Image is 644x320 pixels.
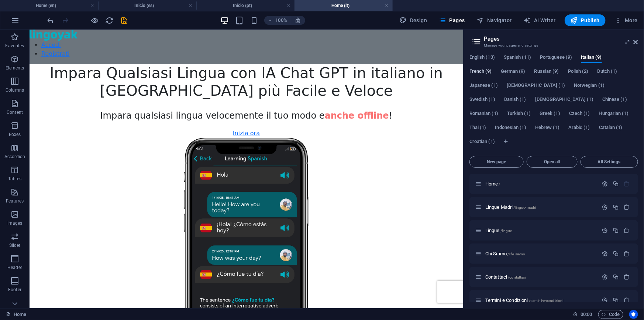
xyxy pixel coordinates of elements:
[602,227,608,234] div: Settings
[613,297,619,303] div: Duplicate
[624,274,630,280] div: Remove
[568,67,589,77] span: Polish (2)
[8,176,21,182] p: Tables
[602,204,608,210] div: Settings
[527,156,578,168] button: Open all
[499,182,500,186] span: /
[469,67,492,77] span: French (9)
[574,81,605,91] span: Norwegian (1)
[624,227,630,234] div: Remove
[602,251,608,257] div: Settings
[530,160,574,164] span: Open all
[6,87,24,93] p: Columns
[581,156,638,168] button: All Settings
[469,53,495,63] span: English (13)
[598,310,623,319] button: Code
[46,16,55,25] button: undo
[5,43,24,49] p: Favorites
[507,81,565,91] span: [DEMOGRAPHIC_DATA] (1)
[120,16,129,25] i: Save (Ctrl+S)
[613,204,619,210] div: Duplicate
[565,14,606,26] button: Publish
[469,95,495,105] span: Swedish (1)
[602,297,608,303] div: Settings
[504,53,531,63] span: Spanish (11)
[521,14,559,26] button: AI Writer
[6,198,24,204] p: Features
[613,251,619,257] div: Duplicate
[535,95,593,105] span: [DEMOGRAPHIC_DATA] (1)
[397,14,430,26] button: Design
[408,251,502,273] iframe: reCAPTCHA
[484,35,638,42] h2: Pages
[613,227,619,234] div: Duplicate
[295,17,301,24] i: On resize automatically adjust zoom level to fit chosen device.
[8,287,21,293] p: Footer
[436,14,468,26] button: Pages
[7,220,23,226] p: Images
[469,123,486,133] span: Thai (1)
[275,16,287,25] h6: 100%
[514,205,536,210] span: /lingue-madri
[295,1,393,10] h4: Home (it)
[571,17,600,24] span: Publish
[624,204,630,210] div: Remove
[98,1,196,10] h4: Inicio (es)
[477,17,512,24] span: Navigator
[485,251,526,256] span: Click to open page
[581,310,592,319] span: 00 00
[9,132,21,137] p: Boxes
[469,55,638,153] div: Language Tabs
[500,229,512,233] span: /lingue
[540,109,560,119] span: Greek (1)
[602,310,620,319] span: Code
[485,204,536,210] span: Lingue Madri
[581,53,602,63] span: Italian (9)
[495,123,526,133] span: Indonesian (1)
[507,109,531,119] span: Turkish (1)
[602,181,608,187] div: Settings
[106,16,114,25] i: Reload page
[529,299,564,303] span: /termini-e-condizioni
[485,297,564,303] span: Click to open page
[6,65,24,71] p: Elements
[599,123,623,133] span: Catalan (1)
[6,310,26,319] a: Click to cancel selection. Double-click to open Pages
[540,53,572,63] span: Portuguese (9)
[439,17,465,24] span: Pages
[602,95,627,105] span: Chinese (1)
[469,156,524,168] button: New page
[90,16,99,25] button: Click here to leave preview mode and continue editing
[629,310,638,319] button: Usercentrics
[9,242,21,248] p: Slider
[568,123,590,133] span: Arabic (1)
[501,67,526,77] span: German (9)
[507,252,525,256] span: /chi-siamo
[534,67,559,77] span: Russian (9)
[613,274,619,280] div: Duplicate
[264,16,290,25] button: 100%
[7,109,23,115] p: Content
[586,312,587,317] span: :
[483,181,598,186] div: Home/
[484,42,623,49] h3: Manage your pages and settings
[485,228,512,233] span: Click to open page
[485,274,526,280] span: Click to open page
[612,14,641,26] button: More
[524,17,556,24] span: AI Writer
[400,17,427,24] span: Design
[4,154,25,160] p: Accordion
[483,275,598,279] div: Contattaci/contattaci
[7,265,22,270] p: Header
[469,137,495,147] span: Croatian (1)
[474,14,515,26] button: Navigator
[504,95,526,105] span: Danish (1)
[397,14,430,26] div: Design (Ctrl+Alt+Y)
[483,205,598,210] div: Lingue Madri/lingue-madri
[473,160,520,164] span: New page
[569,109,590,119] span: Czech (1)
[624,297,630,303] div: Remove
[469,109,498,119] span: Romanian (1)
[483,298,598,303] div: Termini e Condizioni/termini-e-condizioni
[597,67,617,77] span: Dutch (1)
